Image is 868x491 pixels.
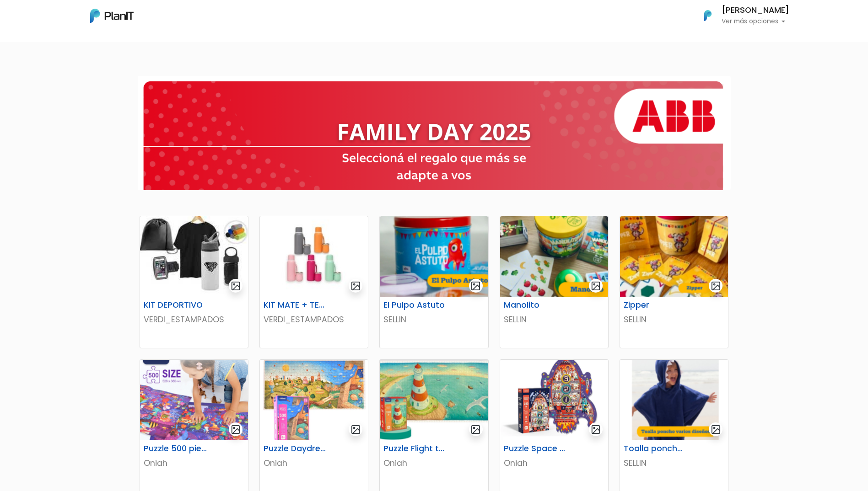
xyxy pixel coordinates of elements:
[378,300,453,310] h6: El Pulpo Astuto
[140,216,248,297] img: thumb_WhatsApp_Image_2025-05-26_at_09.52.07.jpeg
[380,216,488,297] img: thumb_Captura_de_pantalla_2025-07-29_101456.png
[504,457,604,469] p: Oniah
[620,216,728,348] a: gallery-light Zipper SELLIN
[260,360,368,440] img: thumb_image__55_.png
[470,281,481,291] img: gallery-light
[259,216,368,348] a: gallery-light KIT MATE + TERMO VERDI_ESTAMPADOS
[624,457,724,469] p: SELLIN
[591,424,601,435] img: gallery-light
[144,457,244,469] p: Oniah
[378,444,453,454] h6: Puzzle Flight to the horizon
[711,424,721,435] img: gallery-light
[140,360,248,440] img: thumb_image__53_.png
[260,216,368,297] img: thumb_2000___2000-Photoroom_-_2025-07-02T103351.963.jpg
[722,18,789,25] p: Ver más opciones
[379,216,488,348] a: gallery-light El Pulpo Astuto SELLIN
[138,300,213,310] h6: KIT DEPORTIVO
[591,281,601,291] img: gallery-light
[264,457,364,469] p: Oniah
[140,216,248,348] a: gallery-light KIT DEPORTIVO VERDI_ESTAMPADOS
[722,6,789,15] h6: [PERSON_NAME]
[380,360,488,440] img: thumb_image__59_.png
[498,444,573,454] h6: Puzzle Space Rocket
[624,314,724,326] p: SELLIN
[350,281,361,291] img: gallery-light
[498,300,573,310] h6: Manolito
[618,300,693,310] h6: Zipper
[144,314,244,326] p: VERDI_ESTAMPADOS
[500,216,609,348] a: gallery-light Manolito SELLIN
[620,360,728,440] img: thumb_Captura_de_pantalla_2025-08-04_104830.png
[90,9,134,23] img: PlanIt Logo
[383,457,484,469] p: Oniah
[500,216,608,297] img: thumb_Captura_de_pantalla_2025-07-29_104833.png
[231,424,241,435] img: gallery-light
[258,444,333,454] h6: Puzzle Daydreamer
[350,424,361,435] img: gallery-light
[258,300,333,310] h6: KIT MATE + TERMO
[500,360,608,440] img: thumb_image__64_.png
[692,4,789,27] button: PlanIt Logo [PERSON_NAME] Ver más opciones
[620,216,728,297] img: thumb_Captura_de_pantalla_2025-07-29_105257.png
[264,314,364,326] p: VERDI_ESTAMPADOS
[618,444,693,454] h6: Toalla poncho varios diseños
[383,314,484,326] p: SELLIN
[138,444,213,454] h6: Puzzle 500 piezas
[470,424,481,435] img: gallery-light
[711,281,721,291] img: gallery-light
[504,314,604,326] p: SELLIN
[231,281,241,291] img: gallery-light
[698,5,718,26] img: PlanIt Logo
